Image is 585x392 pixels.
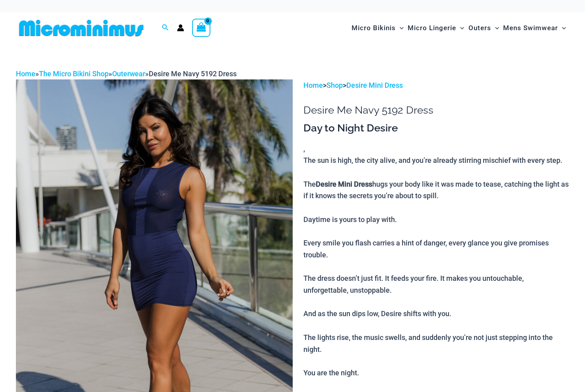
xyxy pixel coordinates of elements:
span: Outers [468,18,491,38]
span: Menu Toggle [456,18,464,38]
span: Desire Me Navy 5192 Dress [149,70,237,78]
a: Micro BikinisMenu ToggleMenu Toggle [350,16,406,40]
span: Menu Toggle [491,18,499,38]
a: Search icon link [162,23,169,33]
a: Shop [327,81,343,89]
a: View Shopping Cart, empty [192,19,210,37]
a: Outerwear [112,70,145,78]
span: Micro Lingerie [408,18,456,38]
a: Mens SwimwearMenu ToggleMenu Toggle [501,16,568,40]
span: Mens Swimwear [503,18,558,38]
a: Micro LingerieMenu ToggleMenu Toggle [406,16,466,40]
span: Micro Bikinis [352,18,396,38]
p: > > [303,79,569,91]
a: Home [303,81,323,89]
a: Home [16,70,35,78]
a: Account icon link [177,24,184,31]
a: The Micro Bikini Shop [39,70,109,78]
span: Menu Toggle [396,18,404,38]
h3: Day to Night Desire [303,122,569,135]
nav: Site Navigation [348,15,569,41]
span: » » » [16,70,237,78]
h1: Desire Me Navy 5192 Dress [303,104,569,116]
b: Desire Mini Dress [316,180,372,188]
a: Desire Mini Dress [346,81,403,89]
a: OutersMenu ToggleMenu Toggle [466,16,501,40]
span: Menu Toggle [558,18,566,38]
img: MM SHOP LOGO FLAT [16,19,147,37]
